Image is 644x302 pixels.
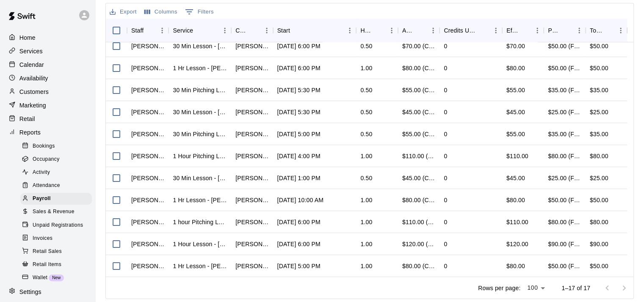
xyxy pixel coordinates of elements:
[489,24,502,37] button: Menu
[502,79,544,101] div: $55.00
[402,218,435,226] div: $110.00 (Card)
[20,272,92,284] div: WalletNew
[173,174,227,182] div: 30 Min Lesson - Bridger Thomas
[444,262,447,270] div: 0
[402,262,435,270] div: $80.00 (Card)
[478,284,520,292] p: Rows per page:
[231,19,273,42] div: Customer
[444,218,447,226] div: 0
[235,19,248,42] div: Customer
[360,196,372,204] div: 1.00
[502,167,544,189] div: $45.00
[7,286,88,298] a: Settings
[590,19,603,42] div: Total Pay
[360,218,372,226] div: 1.00
[131,108,164,116] div: Bridger Thomas
[108,5,139,19] button: Export
[173,196,227,204] div: 1 Hr Lesson - Bridger Thomas
[548,152,581,160] div: $80.00 (Flat)
[127,19,169,42] div: Staff
[590,130,608,138] div: $35.00
[235,152,268,160] div: Sam Guidry
[444,240,447,248] div: 0
[502,211,544,233] div: $110.00
[415,25,427,36] button: Sort
[548,196,581,204] div: $50.00 (Flat)
[218,24,231,37] button: Menu
[360,108,372,116] div: 0.50
[131,218,164,226] div: Jennifer Williams
[7,85,88,98] a: Customers
[502,101,544,123] div: $45.00
[531,24,544,37] button: Menu
[356,19,398,42] div: Hours
[144,25,155,36] button: Sort
[444,174,447,182] div: 0
[235,42,268,50] div: Sarah Olson
[20,206,95,219] a: Sales & Revenue
[548,64,581,72] div: $50.00 (Flat)
[20,220,92,231] div: Unpaid Registrations
[33,247,62,256] span: Retail Sales
[131,19,144,42] div: Staff
[20,271,95,284] a: WalletNew
[548,218,581,226] div: $80.00 (Flat)
[131,64,164,72] div: Bridger Thomas
[173,86,227,94] div: 30 Min Pitching Lesson (8u-13u) - Reid Morgan
[290,25,302,36] button: Sort
[156,24,169,37] button: Menu
[402,108,435,116] div: $45.00 (Card)
[131,86,164,94] div: Reid Morgan
[20,219,95,232] a: Unpaid Registrations
[33,274,47,282] span: Wallet
[548,108,581,116] div: $25.00 (Flat)
[7,31,88,44] a: Home
[20,258,95,271] a: Retail Items
[7,99,88,112] a: Marketing
[7,72,88,85] div: Availability
[131,174,164,182] div: Bridger Thomas
[402,152,435,160] div: $110.00 (Card)
[19,47,43,55] p: Services
[590,196,608,204] div: $50.00
[402,196,435,204] div: $80.00 (Card)
[502,19,544,42] div: Effective Price
[402,240,435,248] div: $120.00 (Card)
[235,130,268,138] div: Hunter Ullrich
[360,64,372,72] div: 1.00
[173,152,227,160] div: 1 Hour Pitching Lesson (8u-13u) - Reid Morgan
[131,42,164,50] div: Rhett McCall
[548,42,581,50] div: $50.00 (Flat)
[235,64,268,72] div: Sarah Olson
[444,108,447,116] div: 0
[478,25,489,36] button: Sort
[502,123,544,145] div: $55.00
[33,234,53,243] span: Invoices
[402,64,435,72] div: $80.00 (Card)
[360,174,372,182] div: 0.50
[173,218,227,226] div: 1 hour Pitching Lesson- Jennifer Williams
[277,240,321,248] div: Aug 13, 2025, 6:00 PM
[360,262,372,270] div: 1.00
[20,140,95,153] a: Bookings
[590,108,608,116] div: $25.00
[19,115,35,123] p: Retail
[590,152,608,160] div: $80.00
[586,19,627,42] div: Total Pay
[20,167,92,178] div: Activity
[235,262,268,270] div: Tammy Sorg
[360,240,372,248] div: 1.00
[590,240,608,248] div: $90.00
[544,19,585,42] div: Pay Rate
[20,166,95,179] a: Activity
[273,19,357,42] div: Start
[7,113,88,125] a: Retail
[20,180,92,192] div: Attendance
[173,42,227,50] div: 30 Min Lesson - Rhett McCall
[131,240,164,248] div: Rhett McCall
[439,19,502,42] div: Credits Used
[277,19,290,42] div: Start
[402,86,435,94] div: $55.00 (Card)
[49,275,64,280] span: New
